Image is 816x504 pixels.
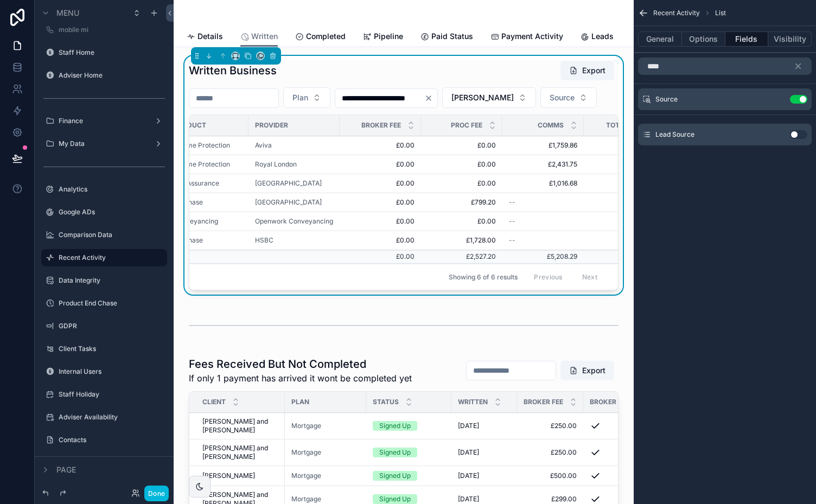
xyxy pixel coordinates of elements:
a: Written [240,27,278,47]
label: Adviser Availability [59,413,161,422]
span: Status [373,398,399,406]
a: [GEOGRAPHIC_DATA] [255,179,322,188]
span: Payment Activity [501,31,563,42]
a: Aviva [255,141,333,150]
a: £799.20 [590,198,659,207]
a: £799.20 [428,198,496,207]
a: [GEOGRAPHIC_DATA] [255,198,333,207]
a: £0.00 [346,217,415,226]
span: Comms [538,121,564,130]
label: GDPR [59,322,161,330]
a: £1,728.00 [428,236,496,245]
a: Income Protection [174,160,230,169]
span: Showing 6 of 6 results [449,273,518,282]
a: £0.00 [428,179,496,188]
a: Data Integrity [59,276,161,285]
a: Contacts [59,436,161,444]
button: Export [560,61,614,80]
span: Completed [306,31,346,42]
span: [PERSON_NAME] [202,471,255,480]
span: [PERSON_NAME] and [PERSON_NAME] [202,417,278,435]
a: HSBC [255,236,273,245]
a: -- [509,236,577,245]
a: Openwork Conveyancing [255,217,333,226]
button: Fields [725,31,769,47]
label: Client Tasks [59,344,161,353]
a: Income Protection [174,141,230,150]
a: Pipeline [363,27,403,48]
a: Royal London [255,160,333,169]
a: £1,759.86 [590,141,659,150]
a: £1,759.86 [509,141,577,150]
label: Adviser Home [59,71,161,80]
label: Finance [59,117,145,125]
span: Lead Source [655,130,694,139]
span: £0.00 [346,179,415,188]
a: Aviva [255,141,272,150]
button: Select Button [540,87,597,108]
span: £0.00 [428,141,496,150]
a: Royal London [255,160,297,169]
a: £1,728.00 [590,236,659,245]
span: Broker Fee [524,398,563,406]
a: [GEOGRAPHIC_DATA] [255,198,322,207]
button: Select Button [442,87,536,108]
a: £0.00 [346,236,415,245]
span: Recent Activity [653,9,700,17]
span: Page [56,464,76,475]
a: £0.00 [346,141,415,150]
a: Staff Home [59,48,161,57]
span: Product [174,121,206,130]
span: £5,208.29 [547,252,577,260]
label: Staff Holiday [59,390,161,399]
a: Product End Chase [59,299,161,308]
span: -- [509,198,515,207]
button: General [638,31,682,47]
label: Google ADs [59,208,161,216]
label: Comparison Data [59,231,161,239]
span: Plan [291,398,309,406]
span: Proc Fee [451,121,482,130]
span: -- [509,236,515,245]
a: £1,016.68 [509,179,577,188]
a: Recent Activity [59,253,161,262]
label: mobile mi [59,25,161,34]
a: Life Assurance [174,179,219,188]
a: Purchase [174,198,242,207]
span: Written [458,398,488,406]
a: Conveyancing [174,217,218,226]
button: Options [682,31,725,47]
span: Total fees [606,121,645,130]
a: £0.00 [346,198,415,207]
span: £2,431.75 [590,160,659,169]
label: Internal Users [59,367,161,376]
a: £100.00 [590,217,659,226]
span: Source [550,92,575,103]
a: £1,016.68 [590,179,659,188]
